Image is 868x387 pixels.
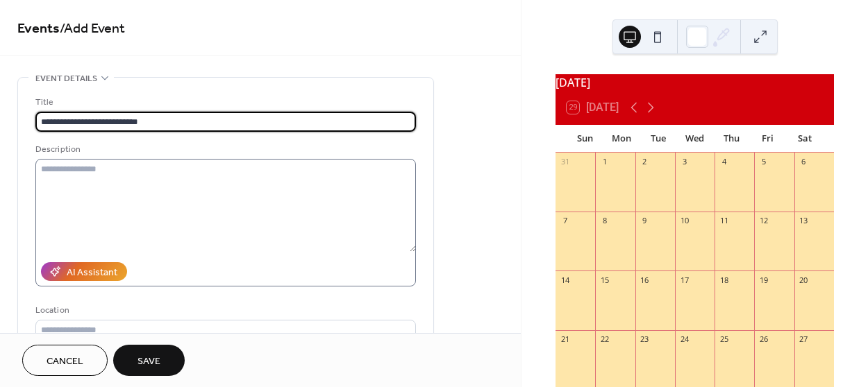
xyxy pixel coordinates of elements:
div: Fri [750,125,787,153]
div: 3 [679,157,690,167]
div: 10 [679,216,690,226]
a: Events [17,15,60,42]
div: 16 [640,275,650,285]
div: 2 [640,157,650,167]
div: 9 [640,216,650,226]
div: 14 [560,275,570,285]
div: 13 [799,216,809,226]
div: 20 [799,275,809,285]
div: 11 [719,216,729,226]
div: 8 [599,216,610,226]
div: Title [35,95,413,110]
div: [DATE] [556,74,834,91]
div: 27 [799,334,809,345]
div: AI Assistant [67,266,117,280]
div: 18 [719,275,729,285]
span: Save [137,354,160,369]
span: / Add Event [60,15,125,42]
div: 25 [719,334,729,345]
button: Save [113,345,185,376]
div: 26 [758,334,769,345]
div: Sun [567,125,603,153]
div: 1 [599,157,610,167]
div: 6 [799,157,809,167]
div: Wed [676,125,713,153]
button: AI Assistant [41,262,127,281]
span: Cancel [47,354,83,369]
div: 23 [640,334,650,345]
button: Cancel [22,345,108,376]
div: Location [35,303,413,318]
div: Tue [640,125,676,153]
span: Event details [35,71,97,86]
div: 21 [560,334,570,345]
div: 19 [758,275,769,285]
div: Mon [603,125,640,153]
div: Description [35,142,413,157]
div: Thu [713,125,750,153]
div: Sat [786,125,823,153]
div: 31 [560,157,570,167]
div: 4 [719,157,729,167]
div: 12 [758,216,769,226]
div: 24 [679,334,690,345]
div: 7 [560,216,570,226]
div: 17 [679,275,690,285]
div: 22 [599,334,610,345]
div: 15 [599,275,610,285]
div: 5 [758,157,769,167]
